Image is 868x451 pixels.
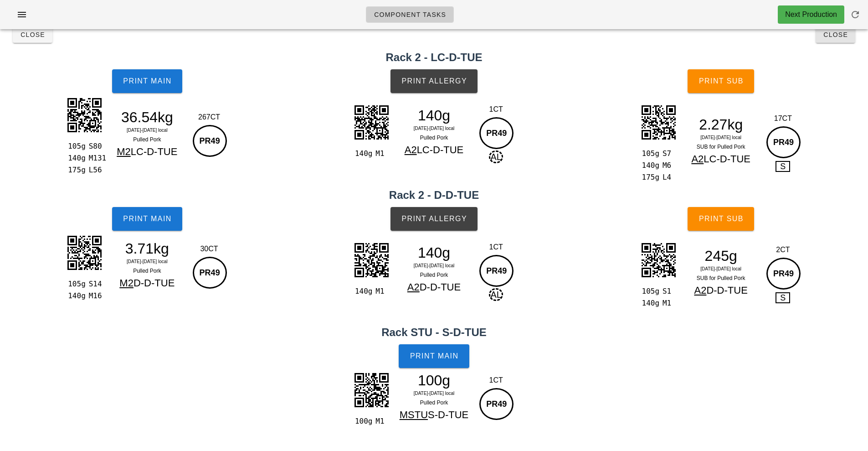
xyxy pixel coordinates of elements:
div: 100g [353,415,372,427]
span: A2 [407,281,420,293]
div: M1 [372,285,390,297]
div: PR49 [479,255,514,287]
span: S-D-TUE [428,409,468,420]
span: Component Tasks [374,11,446,18]
span: Print Sub [699,215,744,223]
div: PR49 [193,125,227,157]
div: 267CT [190,112,228,123]
div: M6 [659,160,678,171]
div: 3.71kg [108,242,187,255]
div: M1 [372,148,390,160]
div: Pulled Pork [395,270,474,280]
span: Print Main [123,215,172,223]
div: 140g [395,246,474,259]
div: 140g [353,148,372,160]
span: A2 [694,285,706,296]
div: S14 [85,278,104,290]
h2: Rack 2 - LC-D-TUE [5,49,863,66]
span: [DATE]-[DATE] local [414,126,455,131]
div: 1CT [477,104,515,115]
span: A2 [405,144,417,156]
div: SUB for Pulled Pork [681,274,760,283]
div: 140g [353,285,372,297]
div: 36.54kg [108,110,187,124]
div: 30CT [190,244,228,254]
img: n18Ri3ppxMCsBpjQlTEmuNNiAhwR28mbYf07AyZmad19TuT0j3EhDzDaULA71wR1ZFhr6qOKLlNISlHkfiPA1IfGuSNnoeqCD... [349,99,394,145]
button: Print Main [112,69,182,93]
img: AegmXD7lCr3oAAAAAElFTkSuQmCC [636,99,681,145]
div: M16 [85,290,104,302]
div: Pulled Pork [395,133,474,142]
h2: Rack 2 - D-D-TUE [5,187,863,203]
div: S1 [659,285,678,297]
div: 105g [640,285,659,297]
div: 105g [640,148,659,160]
div: S80 [85,140,104,152]
span: S [776,161,790,172]
span: Print Main [410,352,459,360]
span: A2 [691,153,704,165]
span: D-D-TUE [706,285,747,296]
span: Close [20,31,45,38]
span: LC-D-TUE [704,153,750,165]
div: 140g [640,297,659,309]
div: PR49 [766,126,801,158]
div: M1 [659,297,678,309]
span: [DATE]-[DATE] local [700,266,741,271]
div: 175g [640,171,659,183]
div: 140g [66,152,85,164]
span: [DATE]-[DATE] local [127,128,168,133]
div: PR49 [479,117,514,149]
span: Print Allergy [401,77,467,85]
h2: Rack STU - S-D-TUE [5,324,863,341]
span: Print Main [123,77,172,85]
button: Print Allergy [390,207,478,231]
div: 140g [66,290,85,302]
div: 2CT [764,244,802,255]
a: Component Tasks [366,6,454,23]
div: Pulled Pork [108,135,187,144]
button: Print Main [399,344,469,368]
div: 100g [395,373,474,387]
div: S7 [659,148,678,160]
span: Print Sub [699,77,744,85]
span: M2 [119,277,134,289]
span: D-D-TUE [134,277,175,289]
span: M2 [117,146,131,157]
span: S [776,292,790,303]
div: 17CT [764,113,802,124]
span: AL [489,150,503,163]
span: [DATE]-[DATE] local [414,263,455,268]
div: 1CT [477,242,515,253]
button: Print Main [112,207,182,231]
button: Print Allergy [390,69,478,93]
div: 105g [66,140,85,152]
img: 0BiYeSPnNrSlkAAAAASUVORK5CYII= [62,230,107,275]
img: pBdDQj4pmU0IQLLqSuIrCQH4OmQTga3GcHMufw0gYEIASJMhJmQSbTCXCQEgTYaYkEm0wVwmBIA0GWJCJtEGc5kQANJkiAmZR... [349,237,394,283]
div: PR49 [766,258,801,290]
div: PR49 [479,388,514,420]
div: L56 [85,164,104,176]
img: 9YIIYeuFMtKDSG2EcEMBHzTggqZCE+6sq7RzNi0l3hhl3ik7a28FnmWTJPVpmf7lEU8dSKVGQhITeqohYhagfkxEUIOSuCQtE... [349,367,394,413]
div: M1 [372,415,390,427]
div: Pulled Pork [108,266,187,275]
div: Next Production [785,9,837,20]
div: 175g [66,164,85,176]
span: AL [489,288,503,301]
img: OihTjzS2YT6WdL91ZkTQsSvfRJ1hZACVGD3LyGq0tRuJhZHaibrkjylhboXwx0b3eH3O+p0zooQskHJbQhxJEk+S0ZXYnGq0t... [62,92,107,138]
span: [DATE]-[DATE] local [700,135,741,140]
div: SUB for Pulled Pork [681,142,760,151]
span: [DATE]-[DATE] local [414,391,455,396]
button: Close [13,26,52,43]
span: [DATE]-[DATE] local [127,259,168,264]
button: Print Sub [688,69,754,93]
span: Close [823,31,848,38]
div: L4 [659,171,678,183]
span: D-D-TUE [420,281,461,293]
span: LC-D-TUE [131,146,178,157]
span: Print Allergy [401,215,467,223]
div: 245g [681,249,760,263]
div: 140g [395,109,474,122]
div: Pulled Pork [395,398,474,407]
div: 2.27kg [681,118,760,131]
